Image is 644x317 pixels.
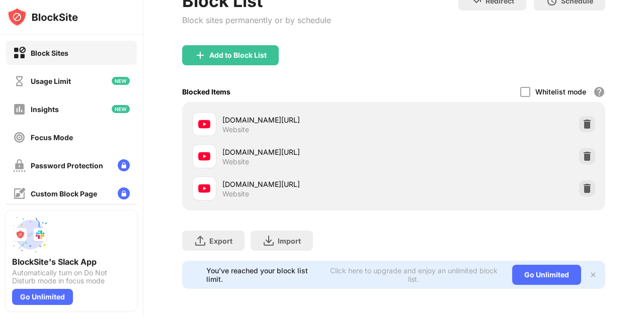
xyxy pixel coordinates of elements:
div: [DOMAIN_NAME][URL] [222,179,394,189]
div: Click here to upgrade and enjoy an unlimited block list. [328,266,501,283]
div: [DOMAIN_NAME][URL] [222,115,394,125]
img: logo-blocksite.svg [7,7,78,27]
img: insights-off.svg [13,103,26,116]
img: x-button.svg [589,271,597,279]
img: customize-block-page-off.svg [13,187,26,200]
img: favicons [198,118,210,130]
img: block-on.svg [13,47,26,59]
div: Password Protection [31,161,103,170]
img: time-usage-off.svg [13,75,26,87]
div: Website [222,157,249,166]
div: Block sites permanently or by schedule [182,15,331,25]
div: Website [222,189,249,198]
div: Block Sites [31,49,68,57]
div: Insights [31,105,59,114]
img: favicons [198,150,210,162]
img: favicons [198,182,210,194]
div: Export [209,237,232,245]
div: Add to Block List [209,51,267,59]
div: Import [278,237,301,245]
div: Blocked Items [182,87,230,96]
div: BlockSite's Slack App [12,257,131,267]
img: push-slack.svg [12,217,48,253]
img: lock-menu.svg [118,187,130,199]
img: new-icon.svg [112,105,130,113]
div: Automatically turn on Do Not Disturb mode in focus mode [12,269,131,285]
div: Go Unlimited [12,289,73,305]
div: You’ve reached your block list limit. [206,266,321,283]
img: new-icon.svg [112,77,130,85]
div: [DOMAIN_NAME][URL] [222,147,394,157]
img: focus-off.svg [13,131,26,144]
div: Focus Mode [31,133,73,142]
div: Custom Block Page [31,189,97,198]
div: Website [222,125,249,134]
div: Go Unlimited [512,265,581,285]
img: password-protection-off.svg [13,159,26,172]
div: Usage Limit [31,77,71,85]
div: Whitelist mode [535,87,586,96]
img: lock-menu.svg [118,159,130,171]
